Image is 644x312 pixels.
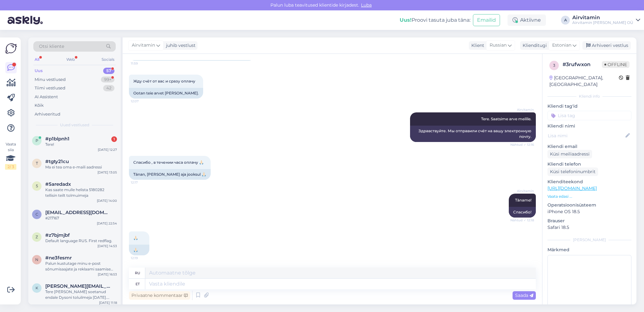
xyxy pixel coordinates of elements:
div: Küsi telefoninumbrit [547,167,598,176]
p: Safari 18.5 [547,224,631,231]
span: z [36,235,38,239]
span: Tere. Saatsime arve meilile. [481,116,531,121]
p: Kliendi telefon [547,161,631,167]
span: Estonian [552,42,571,49]
span: 11:59 [131,61,154,66]
div: Proovi tasuta juba täna: [400,16,470,24]
span: Luba [359,2,374,8]
div: [DATE] 12:27 [98,147,117,152]
span: Airvitamin [510,189,534,193]
span: Saada [515,292,533,298]
span: p [36,138,38,143]
p: Kliendi nimi [547,123,631,129]
div: Здравствуйте. Мы отправили счёт на вашу электронную почту. [410,126,536,142]
span: kevin.kaljumae@gmail.com [45,283,111,289]
p: Kliendi email [547,143,631,150]
span: Täname! [515,198,531,202]
div: Klient [469,42,484,49]
div: [DATE] 22:54 [97,221,117,226]
span: Uued vestlused [60,122,89,128]
div: Vaata siia [5,141,16,170]
div: Küsi meiliaadressi [547,150,592,158]
img: Askly Logo [5,43,17,54]
p: iPhone OS 18.5 [547,208,631,215]
div: # 3rufwxon [563,61,602,68]
div: Socials [100,55,116,64]
span: 12:07 [131,99,154,104]
b: Uus! [400,17,412,23]
div: Arhiveeri vestlus [582,41,631,50]
span: 12:17 [131,180,154,185]
div: Web [65,55,76,64]
span: 5 [36,184,38,188]
div: AI Assistent [35,94,58,100]
div: Ootan teie arvet [PERSON_NAME]. [129,88,203,99]
div: Palun kustutage minu e-post sõnumisaajate ja reklaami saamise listist ära. Teeksin seda ise, aga ... [45,261,117,272]
div: Tiimi vestlused [35,85,65,91]
input: Lisa nimi [548,132,624,139]
div: 🙏🏻 [129,245,149,255]
div: [PERSON_NAME] [547,237,631,243]
span: coolipreyly@hotmail.com [45,210,111,215]
p: Vaata edasi ... [547,194,631,199]
div: Tere [PERSON_NAME] soetanud endale Dysoni toluilmeja [DATE]. Viimasel ajal on hakanud masin tõrku... [45,289,117,300]
span: k [36,286,38,290]
div: 42 [103,85,114,91]
div: [DATE] 11:18 [99,300,117,305]
span: Airvitamin [510,107,534,112]
div: 2 / 3 [5,164,16,170]
span: #ne3fesmr [45,255,72,261]
span: #tgty21cu [45,159,69,164]
span: #p1blpnh1 [45,136,69,142]
div: [DATE] 13:05 [97,170,117,175]
span: 12:19 [131,256,154,260]
div: Airvitamin [PERSON_NAME] OÜ [572,20,633,25]
div: Tere! [45,142,117,147]
div: #217167 [45,215,117,221]
a: [URL][DOMAIN_NAME] [547,185,597,191]
div: Aktiivne [508,14,546,26]
span: Nähtud ✓ 12:16 [510,142,534,147]
div: [DATE] 16:53 [98,272,117,277]
span: t [36,161,38,166]
div: Ma ei tea oma e-maili aadressi [45,164,117,170]
div: et [136,279,140,289]
span: Otsi kliente [39,43,64,50]
div: Airvitamin [572,15,633,20]
div: Kas saate mulle helista 5180282 tellisin teilt tolmuimeja [45,187,117,198]
span: 🙏🏻 [133,235,138,240]
span: Airvitamin [132,42,155,49]
div: All [33,55,41,64]
span: Offline [602,61,630,68]
p: Operatsioonisüsteem [547,202,631,208]
span: n [35,257,38,262]
span: Russian [490,42,507,49]
div: ru [135,268,140,278]
div: 1 [111,136,117,142]
span: Спасибо , в течении часа оплачу 🙏🏻 [133,160,204,165]
div: Tänan, [PERSON_NAME] aja jooksul 🙏🏻 [129,169,211,180]
span: #5aredadx [45,181,71,187]
p: Klienditeekond [547,179,631,185]
a: AirvitaminAirvitamin [PERSON_NAME] OÜ [572,15,640,25]
div: Privaatne kommentaar [129,291,190,300]
div: Uus [35,68,43,74]
p: Märkmed [547,247,631,253]
span: 3 [553,63,555,68]
div: Kõik [35,102,44,109]
div: [GEOGRAPHIC_DATA], [GEOGRAPHIC_DATA] [549,75,619,88]
input: Lisa tag [547,111,631,120]
div: Default language RUS. First redflag. [45,238,117,244]
div: Klienditugi [520,42,547,49]
div: 57 [103,68,114,74]
div: Kliendi info [547,94,631,99]
div: Спасибо! [509,207,536,218]
div: A [561,16,570,25]
span: Жду счёт от вас и сразу оплачу [133,79,195,83]
div: juhib vestlust [164,42,196,49]
span: #z7bjmjbf [45,232,70,238]
div: 99+ [101,77,114,83]
button: Emailid [473,14,500,26]
span: c [36,212,38,217]
span: Nähtud ✓ 12:18 [510,218,534,223]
